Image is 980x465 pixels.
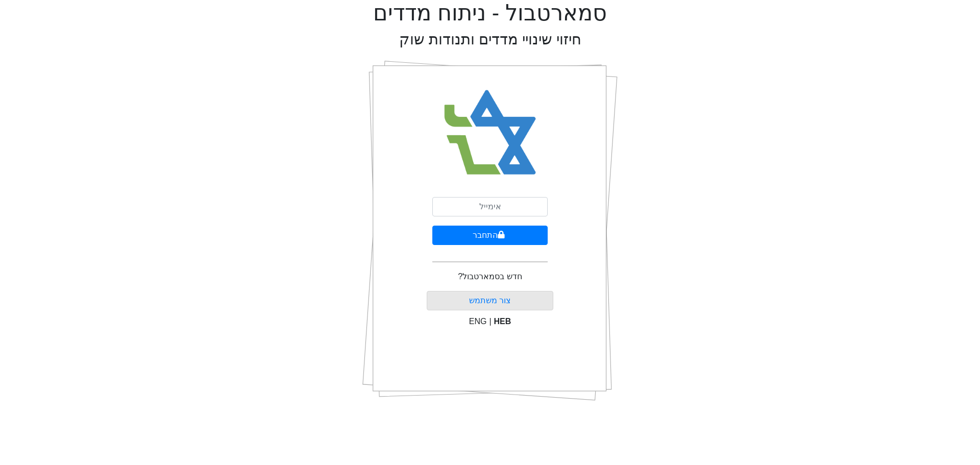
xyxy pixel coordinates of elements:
[458,271,522,283] p: חדש בסמארטבול?
[435,77,546,189] img: Smart Bull
[399,31,581,48] h2: חיזוי שינויי מדדים ותנודות שוק
[432,197,548,216] input: אימייל
[494,317,511,326] span: HEB
[469,317,487,326] span: ENG
[489,317,491,326] span: |
[432,226,548,245] button: התחבר
[469,296,511,305] a: צור משתמש
[427,291,554,310] button: צור משתמש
